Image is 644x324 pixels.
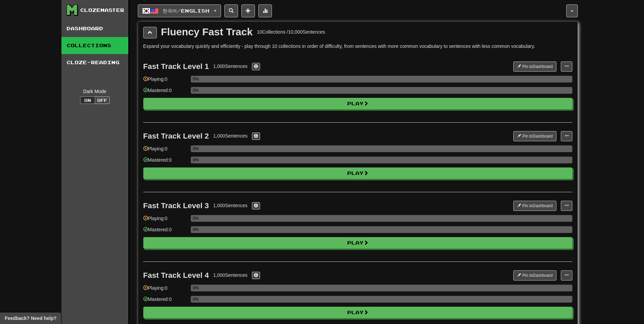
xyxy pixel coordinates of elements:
div: Fast Track Level 1 [143,62,209,71]
button: More stats [258,4,272,17]
button: Play [143,237,572,249]
div: Mastered: 0 [143,87,187,98]
div: Fast Track Level 3 [143,201,209,210]
button: Add sentence to collection [241,4,255,17]
span: Open feedback widget [5,315,56,322]
div: Clozemaster [80,7,124,14]
div: Mastered: 0 [143,157,187,168]
button: Pin toDashboard [513,270,556,281]
button: 한국어/English [138,4,221,17]
button: Play [143,98,572,109]
div: Playing: 0 [143,285,187,296]
button: Play [143,307,572,318]
button: Pin toDashboard [513,131,556,141]
div: 1,000 Sentences [213,202,247,209]
div: 10 Collections / 10,000 Sentences [257,29,325,35]
div: 1,000 Sentences [213,63,247,70]
div: 1,000 Sentences [213,132,247,139]
div: 1,000 Sentences [213,272,247,278]
a: Collections [61,37,128,54]
div: Fluency Fast Track [161,27,253,37]
button: Play [143,167,572,179]
div: Playing: 0 [143,76,187,87]
button: Pin toDashboard [513,61,556,72]
button: On [80,96,95,104]
a: Cloze-Reading [61,54,128,71]
button: Search sentences [224,4,238,17]
span: 한국어 / English [163,8,209,14]
button: Pin toDashboard [513,201,556,211]
p: Expand your vocabulary quickly and efficiently - play through 10 collections in order of difficul... [143,43,572,50]
div: Mastered: 0 [143,296,187,307]
div: Playing: 0 [143,145,187,157]
div: Dark Mode [67,88,123,95]
button: Off [95,96,110,104]
a: Dashboard [61,20,128,37]
div: Fast Track Level 2 [143,132,209,140]
div: Playing: 0 [143,215,187,226]
div: Fast Track Level 4 [143,271,209,280]
div: Mastered: 0 [143,226,187,237]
